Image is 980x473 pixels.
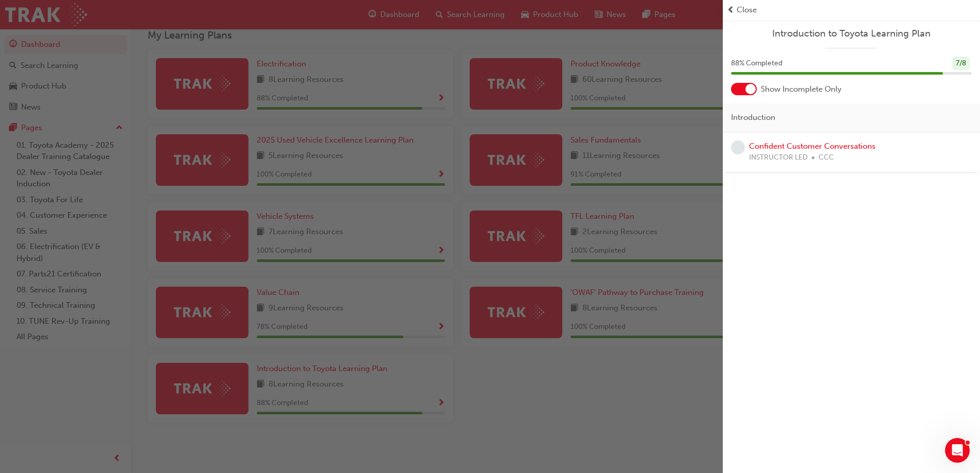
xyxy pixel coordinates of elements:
[749,142,876,151] a: Confident Customer Conversations
[749,152,808,164] span: INSTRUCTOR LED
[731,141,745,154] span: learningRecordVerb_NONE-icon
[731,58,782,69] span: 88 % Completed
[761,83,842,95] span: Show Incomplete Only
[727,4,976,16] button: prev-iconClose
[818,152,834,164] span: CCC
[727,4,735,16] span: prev-icon
[731,28,972,40] a: Introduction to Toyota Learning Plan
[945,438,970,463] iframe: Intercom live chat
[952,57,970,71] div: 7 / 8
[731,112,775,124] span: Introduction
[737,4,757,16] span: Close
